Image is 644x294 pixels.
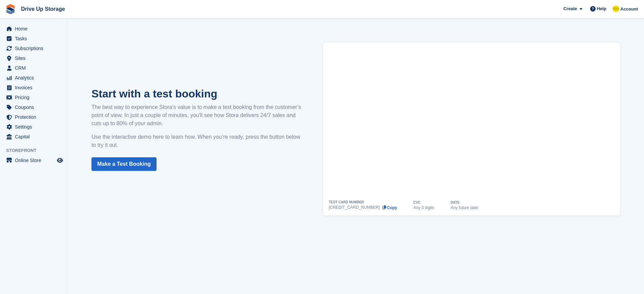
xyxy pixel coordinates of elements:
[15,122,56,132] span: Settings
[15,53,56,63] span: Sites
[15,132,56,141] span: Capital
[5,4,16,14] img: stora-icon-8386f47178a22dfd0bd8f6a31ec36ba5ce8667c1dd55bd0f319d3a0aa187defe.svg
[329,43,615,201] iframe: How to Place a Test Booking
[3,103,64,112] a: menu
[620,6,638,13] span: Account
[3,53,64,63] a: menu
[91,103,303,128] p: The best way to experience Stora’s value is to make a test booking from the customer’s point of v...
[15,24,56,33] span: Home
[329,205,380,209] div: [CREDIT_CARD_NUMBER]
[597,5,606,12] span: Help
[18,3,68,15] a: Drive Up Storage
[91,133,303,149] p: Use the interactive demo here to learn how. When you’re ready, press the button below to try it out.
[15,156,56,165] span: Online Store
[382,205,397,210] button: Copy
[3,63,64,73] a: menu
[451,206,478,210] div: Any future date
[612,5,619,12] img: Crispin Vitoria
[3,156,64,165] a: menu
[3,132,64,141] a: menu
[91,157,157,171] a: Make a Test Booking
[15,83,56,92] span: Invoices
[329,201,364,204] div: TEST CARD NUMBER
[3,112,64,122] a: menu
[413,201,420,204] div: CVC
[3,122,64,132] a: menu
[15,103,56,112] span: Coupons
[3,93,64,102] a: menu
[15,112,56,122] span: Protection
[6,147,67,154] span: Storefront
[563,5,577,12] span: Create
[15,34,56,43] span: Tasks
[91,88,217,100] strong: Start with a test booking
[3,83,64,92] a: menu
[15,63,56,73] span: CRM
[56,156,64,164] a: Preview store
[3,44,64,53] a: menu
[413,206,434,210] div: Any 3 digits
[15,73,56,83] span: Analytics
[451,201,459,204] div: DATE
[3,34,64,43] a: menu
[3,24,64,33] a: menu
[3,73,64,83] a: menu
[15,93,56,102] span: Pricing
[15,44,56,53] span: Subscriptions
